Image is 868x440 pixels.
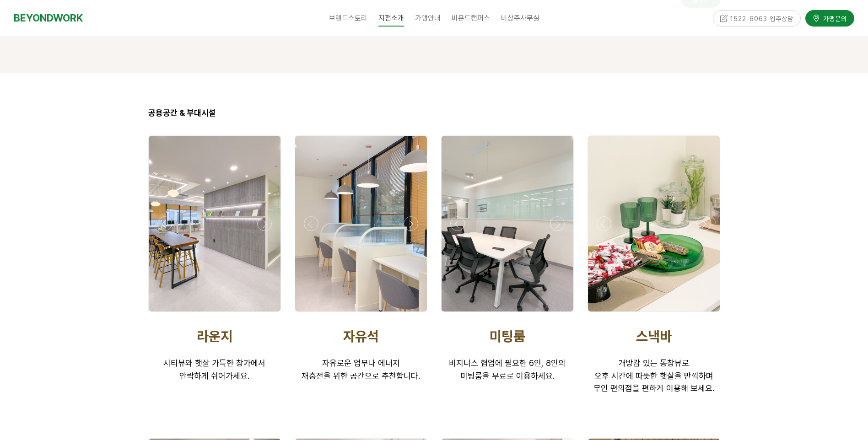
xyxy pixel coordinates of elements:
a: 브랜드스토리 [323,7,373,30]
span: 미팅룸을 무료로 이용하세요. [460,371,555,381]
span: 재충전을 위한 공간으로 추천합니다. [302,371,420,381]
span: 비욘드캠퍼스 [452,14,490,22]
a: 비상주사무실 [496,7,545,30]
a: 가맹안내 [410,7,446,30]
span: 오후 시간에 따뜻한 햇살을 만끽하며 [594,371,713,381]
span: 안락하게 쉬어가세요. [179,371,249,381]
span: 개방감 있는 통창뷰로 [619,358,689,368]
a: 지점소개 [373,7,410,30]
span: 스낵바 [636,328,672,344]
a: 가맹문의 [805,10,854,26]
span: 미팅룸 [490,328,525,344]
span: 자유석 [343,328,379,344]
span: 브랜드스토리 [329,14,367,22]
a: BEYONDWORK [14,10,83,27]
span: 라운지 [197,328,232,344]
a: 비욘드캠퍼스 [446,7,496,30]
span: 지점소개 [378,11,404,27]
span: 너지 [385,358,400,368]
span: 무인 편의점을 편하게 이용해 보세요. [593,383,714,393]
span: 시티뷰와 햇살 가득한 창가에서 [163,358,265,368]
span: 비지니스 협업에 필요한 6인, 8인의 [449,358,566,368]
span: 공용공간 & 부대시설 [148,108,216,118]
span: 가맹문의 [820,13,847,22]
span: 비상주사무실 [501,14,539,22]
span: 자유로운 업무나 에 [322,358,385,368]
span: 가맹안내 [415,14,441,22]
